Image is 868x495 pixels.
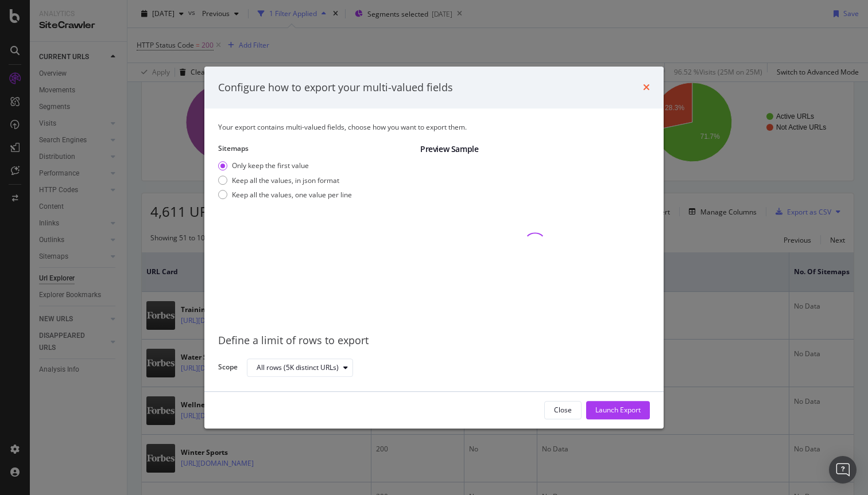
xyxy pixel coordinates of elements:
[247,358,353,377] button: All rows (5K distinct URLs)
[544,401,582,419] button: Close
[420,144,650,155] div: Preview Sample
[218,80,453,95] div: Configure how to export your multi-valued fields
[586,401,650,419] button: Launch Export
[554,406,572,415] div: Close
[218,334,650,349] div: Define a limit of rows to export
[829,456,857,484] div: Open Intercom Messenger
[218,161,352,171] div: Only keep the first value
[232,161,309,171] div: Only keep the first value
[232,176,339,185] div: Keep all the values, in json format
[204,67,664,429] div: modal
[218,176,352,185] div: Keep all the values, in json format
[643,80,650,95] div: times
[595,406,641,415] div: Launch Export
[257,364,339,371] div: All rows (5K distinct URLs)
[232,190,352,200] div: Keep all the values, one value per line
[218,144,411,154] label: Sitemaps
[218,122,650,132] div: Your export contains multi-valued fields, choose how you want to export them.
[218,362,238,375] label: Scope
